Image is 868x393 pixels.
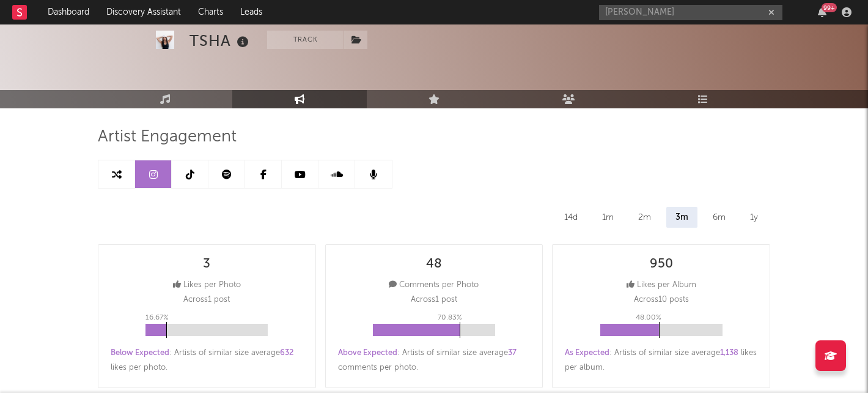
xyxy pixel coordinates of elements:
[818,7,826,17] button: 99+
[280,349,293,357] span: 632
[666,207,697,228] div: 3m
[650,257,673,272] div: 950
[183,293,230,307] p: Across 1 post
[629,207,660,228] div: 2m
[173,278,241,293] div: Likes per Photo
[720,349,738,357] span: 1,138
[627,278,696,293] div: Likes per Album
[203,257,210,272] div: 3
[704,207,735,228] div: 6m
[741,207,767,228] div: 1y
[565,349,609,357] span: As Expected
[822,3,837,12] div: 99 +
[98,130,237,144] span: Artist Engagement
[636,310,661,325] p: 48.00 %
[111,349,169,357] span: Below Expected
[565,346,757,375] div: : Artists of similar size average likes per album .
[426,257,442,272] div: 48
[438,310,462,325] p: 70.83 %
[508,349,517,357] span: 37
[599,5,782,20] input: Search for artists
[145,310,169,325] p: 16.67 %
[593,207,623,228] div: 1m
[411,293,457,307] p: Across 1 post
[555,207,587,228] div: 14d
[338,346,531,375] div: : Artists of similar size average comments per photo .
[189,31,252,51] div: TSHA
[267,31,344,49] button: Track
[111,346,303,375] div: : Artists of similar size average likes per photo .
[634,293,689,307] p: Across 10 posts
[389,278,479,293] div: Comments per Photo
[338,349,397,357] span: Above Expected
